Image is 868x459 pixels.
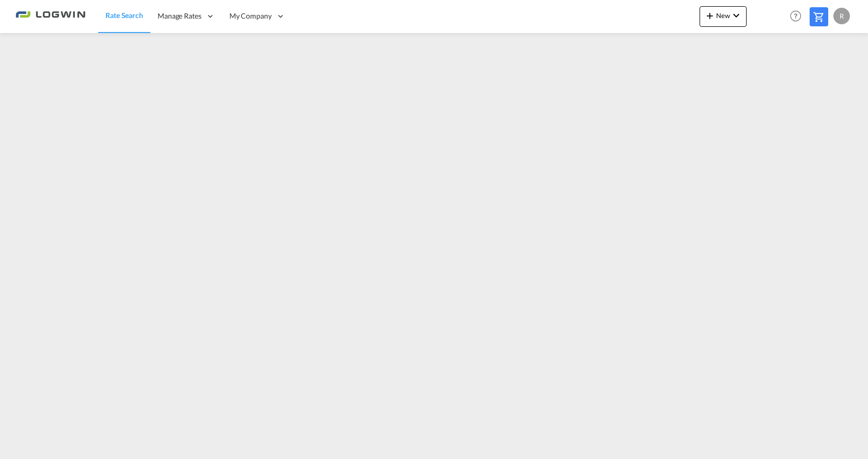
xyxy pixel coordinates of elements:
button: icon-plus 400-fgNewicon-chevron-down [700,6,747,27]
img: 2761ae10d95411efa20a1f5e0282d2d7.png [16,5,85,28]
div: R [833,8,850,24]
span: New [704,11,742,20]
span: Manage Rates [158,11,202,21]
span: Help [787,7,804,25]
span: Rate Search [105,11,143,20]
md-icon: icon-plus 400-fg [704,9,716,22]
span: My Company [229,11,272,21]
div: Help [787,7,810,26]
md-icon: icon-chevron-down [730,9,742,22]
